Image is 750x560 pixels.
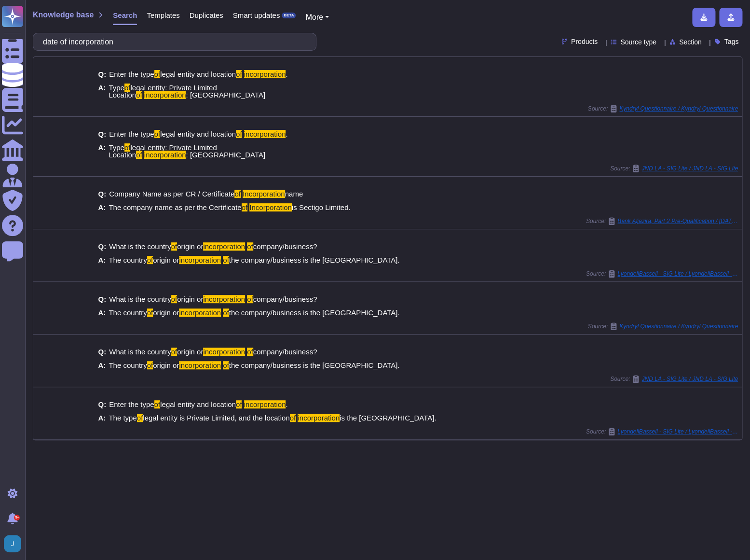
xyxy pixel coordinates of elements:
[98,190,107,197] b: Q:
[305,12,329,23] button: More
[236,70,242,78] mark: of
[292,203,351,211] span: is Sectigo Limited.
[203,242,245,251] mark: incorporation
[98,362,106,369] b: A:
[33,11,94,19] span: Knowledge base
[109,295,171,303] span: What is the country
[253,348,317,356] span: company/business?
[617,218,738,224] span: Bank Aljazira, Part 2 Pre-Qualification / [DATE] Vendor Pre Qualification Form
[679,39,702,45] span: Section
[253,242,317,251] span: company/business?
[98,348,107,355] b: Q:
[98,70,107,78] b: Q:
[247,242,253,251] mark: of
[177,295,203,303] span: origin or
[147,12,179,19] span: Templates
[144,151,186,159] mark: incorporation
[203,348,245,356] mark: incorporation
[160,400,236,408] span: legal entity and location
[617,429,738,434] span: LyondellBassell - SIG Lite / LyondellBassell - SIG Lite
[4,535,21,552] img: user
[244,130,286,138] mark: incorporation
[98,414,106,421] b: A:
[223,308,229,317] mark: of
[290,414,296,422] mark: of
[109,84,124,92] span: Type
[286,70,287,78] span: .
[617,271,738,277] span: LyondellBassell - SIG Lite / LyondellBassell - SIG Lite
[154,400,161,408] mark: of
[641,376,738,382] span: JND LA - SIG Lite / JND LA - SIG Lite
[242,203,248,211] mark: of
[340,414,436,422] span: is the [GEOGRAPHIC_DATA].
[109,361,147,369] span: The country
[229,256,400,264] span: the company/business is the [GEOGRAPHIC_DATA].
[247,295,253,303] mark: of
[641,166,738,171] span: JND LA - SIG Lite / JND LA - SIG Lite
[285,190,303,198] span: name
[588,322,738,330] span: Source:
[179,308,221,317] mark: incorporation
[236,130,242,138] mark: of
[109,84,217,99] span: legal entity: Private Limited Location
[186,91,265,99] span: : [GEOGRAPHIC_DATA]
[724,38,738,45] span: Tags
[236,400,242,408] mark: of
[137,414,143,422] mark: of
[586,270,738,278] span: Source:
[113,12,137,19] span: Search
[177,348,203,356] span: origin or
[98,309,106,316] b: A:
[98,204,106,211] b: A:
[179,256,221,264] mark: incorporation
[38,33,306,50] input: Search a question or template...
[286,400,287,408] span: .
[109,130,154,138] span: Enter the type
[190,12,223,19] span: Duplicates
[2,533,28,554] button: user
[177,242,203,251] span: origin or
[144,91,186,99] mark: incorporation
[154,70,161,78] mark: of
[247,348,253,356] mark: of
[153,256,179,264] span: origin or
[305,13,323,21] span: More
[143,414,289,422] span: legal entity is Private Limited, and the location
[229,361,400,369] span: the company/business is the [GEOGRAPHIC_DATA].
[160,130,236,138] span: legal entity and location
[98,243,107,250] b: Q:
[98,295,107,303] b: Q:
[610,375,738,383] span: Source:
[98,130,107,138] b: Q:
[282,13,296,18] div: BETA
[98,256,106,264] b: A:
[229,308,400,317] span: the company/business is the [GEOGRAPHIC_DATA].
[233,12,280,19] span: Smart updates
[619,106,738,112] span: Kyndryl Questionnaire / Kyndryl Questionnaire
[223,361,229,369] mark: of
[147,361,153,369] mark: of
[244,70,286,78] mark: incorporation
[223,256,229,264] mark: of
[610,165,738,172] span: Source:
[147,308,153,317] mark: of
[14,515,20,520] div: 9+
[109,308,147,317] span: The country
[109,242,171,251] span: What is the country
[109,70,154,78] span: Enter the type
[154,130,161,138] mark: of
[109,348,171,356] span: What is the country
[124,143,131,152] mark: of
[136,151,142,159] mark: of
[147,256,153,264] mark: of
[98,401,107,408] b: Q:
[109,143,124,152] span: Type
[179,361,221,369] mark: incorporation
[109,414,136,422] span: The type
[298,414,340,422] mark: incorporation
[153,308,179,317] span: origin or
[203,295,245,303] mark: incorporation
[124,84,131,92] mark: of
[153,361,179,369] span: origin or
[571,38,598,45] span: Products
